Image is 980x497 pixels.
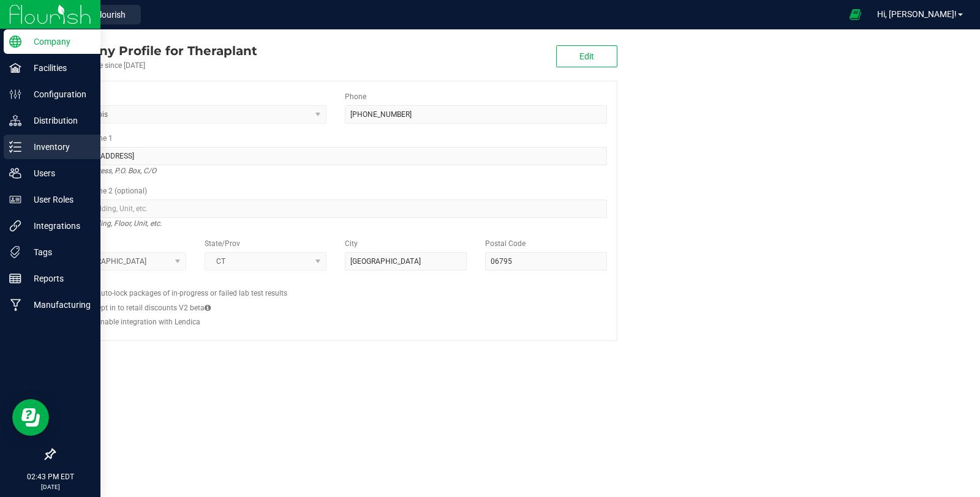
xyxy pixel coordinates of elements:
p: Inventory [21,140,95,154]
p: Tags [21,245,95,260]
inline-svg: Integrations [9,220,21,232]
input: Suite, Building, Unit, etc. [64,200,607,218]
label: Postal Code [485,238,526,249]
inline-svg: Distribution [9,114,21,127]
inline-svg: User Roles [9,193,21,206]
p: 02:43 PM EDT [6,471,95,482]
div: Account active since [DATE] [54,60,257,71]
label: Address Line 2 (optional) [64,185,147,196]
inline-svg: Users [9,167,21,179]
div: Theraplant [54,42,257,60]
span: Edit [579,51,594,61]
input: City [345,252,467,271]
i: Street address, P.O. Box, C/O [64,163,156,178]
p: User Roles [21,192,95,207]
input: (123) 456-7890 [345,105,607,124]
i: Suite, Building, Floor, Unit, etc. [64,216,162,231]
p: Manufacturing [21,297,95,312]
inline-svg: Reports [9,272,21,285]
label: Enable integration with Lendica [96,316,200,327]
span: Open Ecommerce Menu [842,2,869,26]
iframe: Resource center [12,399,49,436]
inline-svg: Facilities [9,62,21,74]
label: City [345,238,358,249]
p: Distribution [21,113,95,128]
input: Address [64,147,607,165]
span: Hi, [PERSON_NAME]! [877,9,957,19]
inline-svg: Manufacturing [9,299,21,311]
inline-svg: Tags [9,246,21,258]
label: Opt in to retail discounts V2 beta [96,302,211,313]
p: Integrations [21,219,95,233]
label: Auto-lock packages of in-progress or failed lab test results [96,288,287,299]
inline-svg: Company [9,35,21,48]
button: Edit [556,45,617,67]
label: Phone [345,91,366,102]
p: Configuration [21,87,95,102]
inline-svg: Configuration [9,88,21,100]
p: Company [21,34,95,49]
p: Reports [21,271,95,286]
p: [DATE] [6,482,95,491]
input: Postal Code [485,252,607,271]
inline-svg: Inventory [9,141,21,153]
p: Facilities [21,61,95,75]
label: State/Prov [205,238,240,249]
h2: Configs [64,280,607,288]
p: Users [21,166,95,181]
